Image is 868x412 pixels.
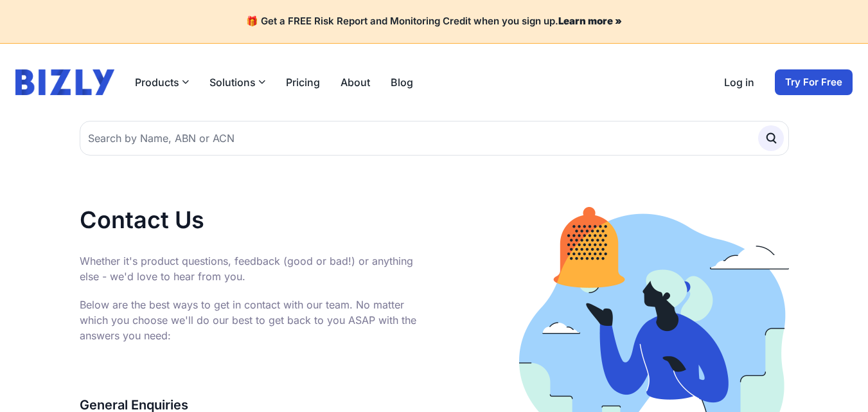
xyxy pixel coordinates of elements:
button: Solutions [209,75,265,90]
p: Below are the best ways to get in contact with our team. No matter which you choose we'll do our ... [80,297,434,343]
a: Blog [391,75,413,90]
h1: Contact Us [80,207,434,233]
p: Whether it's product questions, feedback (good or bad!) or anything else - we'd love to hear from... [80,253,434,284]
a: Log in [724,75,754,90]
a: Pricing [286,75,320,90]
a: About [341,75,370,90]
a: Learn more » [558,15,622,27]
button: Products [135,75,189,90]
input: Search by Name, ABN or ACN [80,121,789,156]
h4: 🎁 Get a FREE Risk Report and Monitoring Credit when you sign up. [15,15,853,28]
a: Try For Free [775,69,853,95]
